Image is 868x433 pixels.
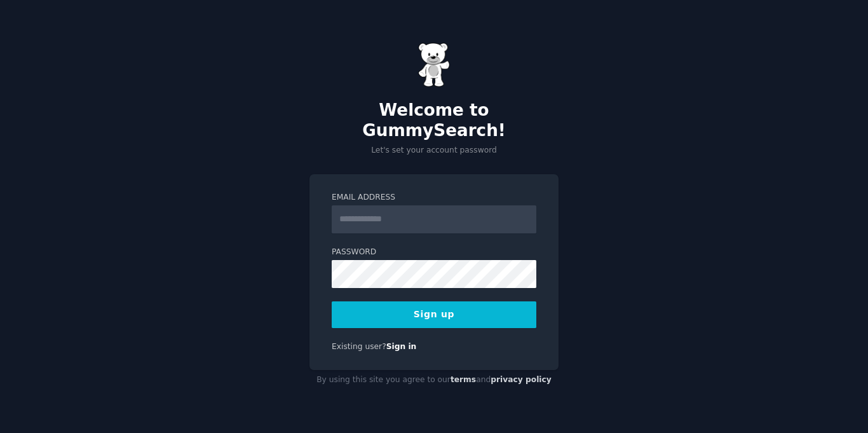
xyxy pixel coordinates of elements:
[332,192,536,203] label: Email Address
[332,301,536,328] button: Sign up
[309,370,559,390] div: By using this site you agree to our and
[309,100,559,141] h2: Welcome to GummySearch!
[451,375,476,384] a: terms
[418,43,450,87] img: Gummy Bear
[386,342,417,351] a: Sign in
[332,247,536,258] label: Password
[491,375,552,384] a: privacy policy
[332,342,386,351] span: Existing user?
[309,145,559,156] p: Let's set your account password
